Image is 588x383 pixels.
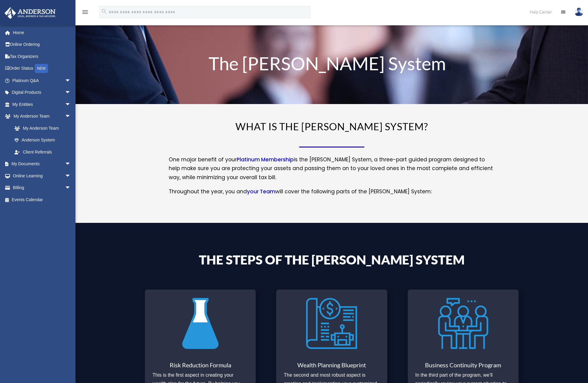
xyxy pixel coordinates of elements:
span: arrow_drop_down [65,87,77,99]
p: One major benefit of your is the [PERSON_NAME] System, a three-part guided program designed to he... [169,155,495,187]
span: arrow_drop_down [65,170,77,182]
a: menu [81,11,89,16]
h3: Wealth Planning Blueprint [284,362,379,371]
a: Home [4,27,80,39]
img: Risk Reduction Formula [175,294,226,353]
i: menu [81,8,89,16]
span: arrow_drop_down [65,98,77,111]
h4: The Steps of the [PERSON_NAME] System [169,253,495,269]
a: Order StatusNEW [4,62,80,75]
span: arrow_drop_down [65,110,77,123]
img: Business Continuity Program [438,294,489,353]
a: My Anderson Teamarrow_drop_down [4,110,80,122]
a: Client Referrals [8,146,80,158]
a: your Team [247,188,275,198]
span: arrow_drop_down [65,182,77,194]
img: Anderson Advisors Platinum Portal [3,7,57,19]
a: My Entitiesarrow_drop_down [4,98,80,110]
a: Events Calendar [4,194,80,206]
img: User Pic [574,8,583,16]
p: Throughout the year, you and will cover the following parts of the [PERSON_NAME] System: [169,187,495,196]
a: Platinum Q&Aarrow_drop_down [4,74,80,87]
i: search [101,8,107,15]
h1: The [PERSON_NAME] System [169,54,495,75]
span: arrow_drop_down [65,158,77,170]
h3: Risk Reduction Formula [152,362,248,371]
a: Online Ordering [4,39,80,51]
a: My Anderson Team [8,122,80,134]
img: Wealth Planning Blueprint [306,294,357,353]
a: Digital Productsarrow_drop_down [4,87,80,99]
a: Online Learningarrow_drop_down [4,170,80,182]
div: NEW [35,64,48,73]
a: Platinum Membership [237,156,294,166]
a: Tax Organizers [4,50,80,62]
a: My Documentsarrow_drop_down [4,158,80,170]
a: Anderson System [8,134,77,146]
a: Billingarrow_drop_down [4,182,80,194]
span: arrow_drop_down [65,74,77,87]
h3: Business Continuity Program [415,362,511,371]
span: WHAT IS THE [PERSON_NAME] SYSTEM? [235,120,428,132]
